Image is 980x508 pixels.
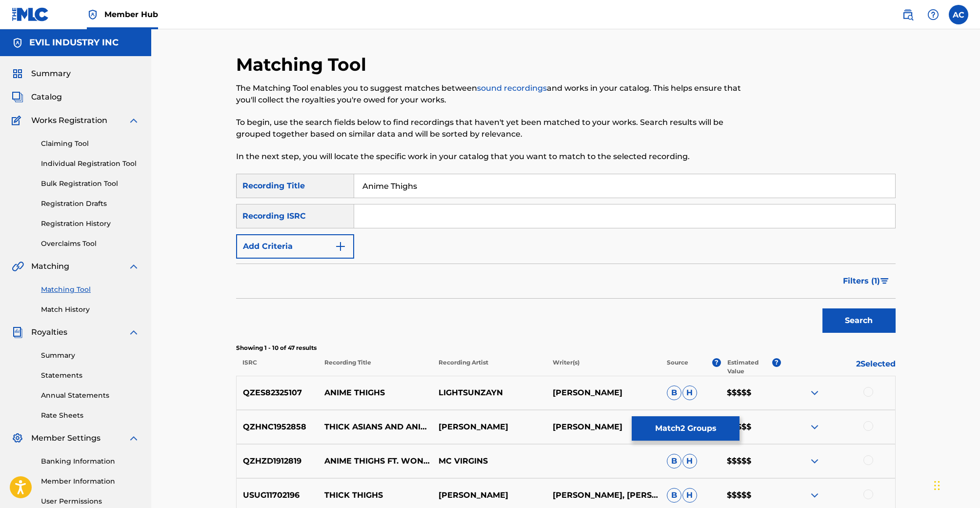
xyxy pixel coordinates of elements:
[546,421,660,433] p: [PERSON_NAME]
[781,358,895,376] p: 2 Selected
[931,461,980,508] iframe: Chat Widget
[41,476,140,487] a: Member Information
[237,489,319,501] p: USUG11702196
[41,219,140,229] a: Registration History
[31,68,71,80] span: Summary
[236,358,318,376] p: ISRC
[41,179,140,189] a: Bulk Registration Tool
[12,68,71,80] a: SummarySummary
[843,275,880,287] span: Filters ( 1 )
[667,358,688,376] p: Source
[318,387,432,399] p: ANIME THIGHS
[236,174,896,338] form: Search Form
[41,456,140,467] a: Banking Information
[432,489,546,501] p: [PERSON_NAME]
[809,489,820,501] img: expand
[237,421,319,433] p: QZHNC1952858
[682,386,697,400] span: H
[29,37,119,48] h5: EVIL INDUSTRY INC
[104,9,158,20] span: Member Hub
[667,386,681,400] span: B
[902,9,914,20] img: search
[236,234,354,259] button: Add Criteria
[31,326,67,338] span: Royalties
[236,117,744,140] p: To begin, use the search fields below to find recordings that haven't yet been matched to your wo...
[898,5,918,24] a: Public Search
[318,489,432,501] p: THICK THIGHS
[546,489,660,501] p: [PERSON_NAME], [PERSON_NAME]
[546,358,660,376] p: Writer(s)
[546,387,660,399] p: [PERSON_NAME]
[318,421,432,433] p: THICK ASIANS AND ANIME THIGHS
[727,358,772,376] p: Estimated Value
[237,387,319,399] p: QZES82325107
[236,151,744,163] p: In the next step, you will locate the specific work in your catalog that you want to match to the...
[12,115,24,126] img: Works Registration
[128,115,140,126] img: expand
[87,9,99,20] img: Top Rightsholder
[41,284,140,295] a: Matching Tool
[667,488,681,503] span: B
[949,5,968,24] div: User Menu
[41,350,140,361] a: Summary
[432,455,546,467] p: MC VIRGINS
[953,343,980,422] iframe: Resource Center
[809,421,820,433] img: expand
[720,421,781,433] p: $$$$$
[41,159,140,169] a: Individual Registration Tool
[927,9,939,20] img: help
[237,455,319,467] p: QZHZD1912819
[432,387,546,399] p: LIGHTSUNZAYN
[632,416,740,441] button: Match2 Groups
[12,68,23,80] img: Summary
[128,326,140,338] img: expand
[809,455,820,467] img: expand
[236,82,744,106] p: The Matching Tool enables you to suggest matches between and works in your catalog. This helps en...
[41,199,140,209] a: Registration Drafts
[31,91,62,103] span: Catalog
[477,83,547,93] a: sound recordings
[822,308,896,333] button: Search
[318,455,432,467] p: ANIME THIGHS FT. WONDER [PROD. SILLE]
[41,496,140,507] a: User Permissions
[128,261,140,272] img: expand
[682,454,697,468] span: H
[682,488,697,503] span: H
[236,344,896,352] p: Showing 1 - 10 of 47 results
[318,358,432,376] p: Recording Title
[712,358,721,367] span: ?
[41,305,140,315] a: Match History
[31,432,100,444] span: Member Settings
[12,37,23,49] img: Accounts
[41,390,140,401] a: Annual Statements
[41,139,140,149] a: Claiming Tool
[432,358,546,376] p: Recording Artist
[12,432,23,444] img: Member Settings
[12,326,23,338] img: Royalties
[236,54,371,76] h2: Matching Tool
[41,410,140,421] a: Rate Sheets
[934,471,940,500] div: Drag
[12,261,24,272] img: Matching
[809,387,820,399] img: expand
[837,269,896,293] button: Filters (1)
[667,454,681,468] span: B
[12,91,23,103] img: Catalog
[12,91,62,103] a: CatalogCatalog
[12,7,49,21] img: MLC Logo
[720,489,781,501] p: $$$$$
[31,261,69,272] span: Matching
[41,239,140,249] a: Overclaims Tool
[432,421,546,433] p: [PERSON_NAME]
[720,387,781,399] p: $$$$$
[880,278,889,284] img: filter
[31,115,107,126] span: Works Registration
[772,358,781,367] span: ?
[923,5,943,24] div: Help
[720,455,781,467] p: $$$$$
[335,241,346,252] img: 9d2ae6d4665cec9f34b9.svg
[128,432,140,444] img: expand
[41,370,140,381] a: Statements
